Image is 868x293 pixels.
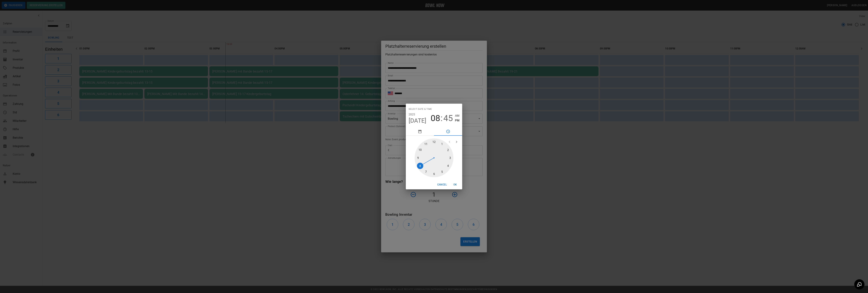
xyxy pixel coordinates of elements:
[409,117,426,124] button: [DATE]
[443,113,453,123] button: 45
[434,127,462,136] button: pick time
[441,113,443,123] span: :
[453,138,460,145] button: open next view
[455,113,459,118] button: AM
[455,118,459,123] button: PM
[450,181,461,188] button: OK
[406,127,434,136] button: pick date
[409,106,432,112] span: Select date & time
[436,181,448,188] button: Cancel
[409,112,415,117] button: 2025
[431,113,440,123] button: 08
